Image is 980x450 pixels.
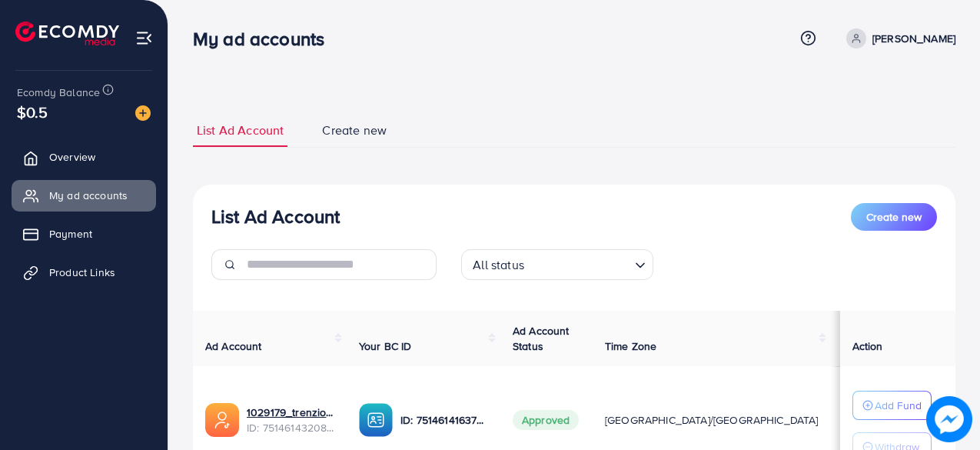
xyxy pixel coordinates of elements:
[322,122,387,139] span: Create new
[49,265,115,280] span: Product Links
[12,257,156,288] a: Product Links
[205,338,262,354] span: Ad Account
[193,28,337,50] h3: My ad accounts
[135,105,151,121] img: image
[205,403,239,437] img: ic-ads-acc.e4c84228.svg
[840,28,955,48] a: [PERSON_NAME]
[513,323,570,354] span: Ad Account Status
[12,180,156,211] a: My ad accounts
[135,29,153,47] img: menu
[49,149,95,165] span: Overview
[49,188,128,203] span: My ad accounts
[852,391,932,420] button: Add Fund
[605,338,656,354] span: Time Zone
[247,405,334,420] a: 1029179_trenziopk_1749632491413
[49,226,92,242] span: Payment
[875,396,922,415] p: Add Fund
[359,338,412,354] span: Your BC ID
[513,410,579,430] span: Approved
[17,85,100,100] span: Ecomdy Balance
[461,249,653,280] div: Search for option
[12,218,156,249] a: Payment
[197,122,284,139] span: List Ad Account
[359,403,393,437] img: ic-ba-acc.ded83a64.svg
[852,338,883,354] span: Action
[12,142,156,172] a: Overview
[400,411,488,429] p: ID: 7514614163747110913
[470,254,527,276] span: All status
[211,205,340,228] h3: List Ad Account
[605,412,819,428] span: [GEOGRAPHIC_DATA]/[GEOGRAPHIC_DATA]
[872,29,955,48] p: [PERSON_NAME]
[247,405,334,436] div: <span class='underline'>1029179_trenziopk_1749632491413</span></br>7514614320878059537
[926,396,972,442] img: image
[17,101,48,123] span: $0.5
[529,251,629,276] input: Search for option
[866,209,922,225] span: Create new
[247,420,334,435] span: ID: 7514614320878059537
[15,22,119,45] img: logo
[851,203,937,231] button: Create new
